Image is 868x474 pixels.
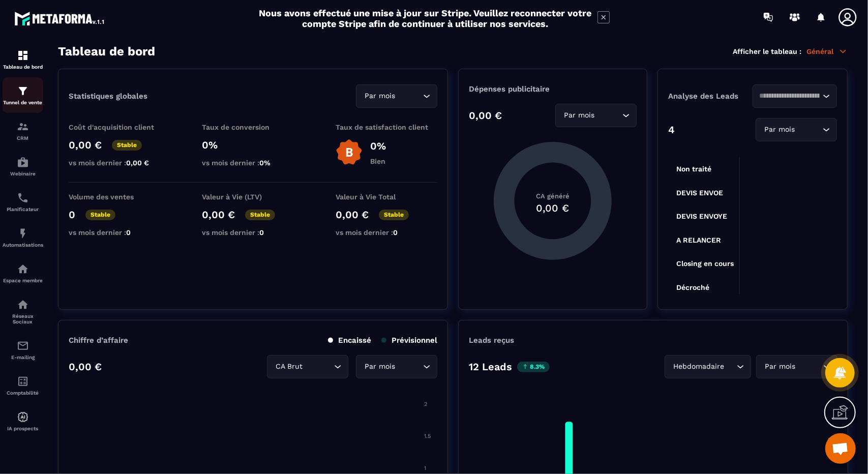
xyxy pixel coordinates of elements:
[17,192,29,204] img: scheduler
[3,390,43,396] p: Comptabilité
[58,44,155,58] h3: Tableau de bord
[424,465,426,471] tspan: 1
[17,156,29,168] img: automations
[274,361,305,372] span: CA Brut
[69,123,170,131] p: Coût d'acquisition client
[17,299,29,311] img: social-network
[733,47,801,55] p: Afficher le tableau :
[336,123,437,131] p: Taux de satisfaction client
[85,210,115,220] p: Stable
[17,340,29,352] img: email
[753,84,837,108] div: Search for option
[305,361,332,372] input: Search for option
[69,209,75,221] p: 0
[3,77,43,113] a: formationformationTunnel de vente
[3,255,43,291] a: automationsautomationsEspace membre
[469,109,502,122] p: 0,00 €
[825,433,856,464] a: Ouvrir le chat
[202,123,304,131] p: Taux de conversion
[676,236,721,244] tspan: A RELANCER
[3,278,43,283] p: Espace membre
[14,9,106,27] img: logo
[676,189,723,197] tspan: DEVIS ENVOE
[763,361,798,372] span: Par mois
[828,436,831,443] tspan: 6
[676,283,709,291] tspan: Décroché
[363,91,398,102] span: Par mois
[762,124,797,135] span: Par mois
[336,228,437,236] p: vs mois dernier :
[3,135,43,141] p: CRM
[336,139,363,166] img: b-badge-o.b3b20ee6.svg
[202,209,235,221] p: 0,00 €
[424,401,427,407] tspan: 2
[17,263,29,275] img: automations
[3,113,43,149] a: formationformationCRM
[756,355,837,378] div: Search for option
[202,139,304,151] p: 0%
[3,42,43,77] a: formationformationTableau de bord
[469,84,637,94] p: Dépenses publicitaire
[393,228,398,236] span: 0
[267,355,348,378] div: Search for option
[336,209,369,221] p: 0,00 €
[806,47,848,56] p: Général
[756,118,837,141] div: Search for option
[3,149,43,184] a: automationsautomationsWebinaire
[424,433,431,439] tspan: 1.5
[69,361,102,373] p: 0,00 €
[69,92,147,101] p: Statistiques globales
[17,375,29,388] img: accountant
[562,110,597,121] span: Par mois
[3,368,43,403] a: accountantaccountantComptabilité
[398,361,421,372] input: Search for option
[370,140,386,152] p: 0%
[17,227,29,240] img: automations
[3,332,43,368] a: emailemailE-mailing
[202,228,304,236] p: vs mois dernier :
[259,159,271,167] span: 0%
[3,220,43,255] a: automationsautomationsAutomatisations
[3,206,43,212] p: Planificateur
[112,140,142,151] p: Stable
[126,228,131,236] span: 0
[356,84,437,108] div: Search for option
[3,171,43,176] p: Webinaire
[676,260,734,269] tspan: Closing en cours
[245,210,275,220] p: Stable
[69,159,170,167] p: vs mois dernier :
[3,354,43,360] p: E-mailing
[356,355,437,378] div: Search for option
[797,124,820,135] input: Search for option
[328,336,371,345] p: Encaissé
[555,104,637,127] div: Search for option
[665,355,751,378] div: Search for option
[336,193,437,201] p: Valeur à Vie Total
[3,426,43,431] p: IA prospects
[517,362,550,372] p: 8.3%
[259,228,264,236] span: 0
[727,361,734,372] input: Search for option
[469,361,512,373] p: 12 Leads
[597,110,620,121] input: Search for option
[69,336,128,345] p: Chiffre d’affaire
[381,336,437,345] p: Prévisionnel
[3,184,43,220] a: schedulerschedulerPlanificateur
[17,85,29,97] img: formation
[202,159,304,167] p: vs mois dernier :
[398,91,421,102] input: Search for option
[3,291,43,332] a: social-networksocial-networkRéseaux Sociaux
[69,139,102,151] p: 0,00 €
[798,361,821,372] input: Search for option
[17,121,29,133] img: formation
[3,242,43,248] p: Automatisations
[379,210,409,220] p: Stable
[17,49,29,62] img: formation
[676,212,727,220] tspan: DEVIS ENVOYE
[126,159,149,167] span: 0,00 €
[676,165,711,173] tspan: Non traité
[69,193,170,201] p: Volume des ventes
[259,8,592,29] h2: Nous avons effectué une mise à jour sur Stripe. Veuillez reconnecter votre compte Stripe afin de ...
[469,336,514,345] p: Leads reçus
[668,92,753,101] p: Analyse des Leads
